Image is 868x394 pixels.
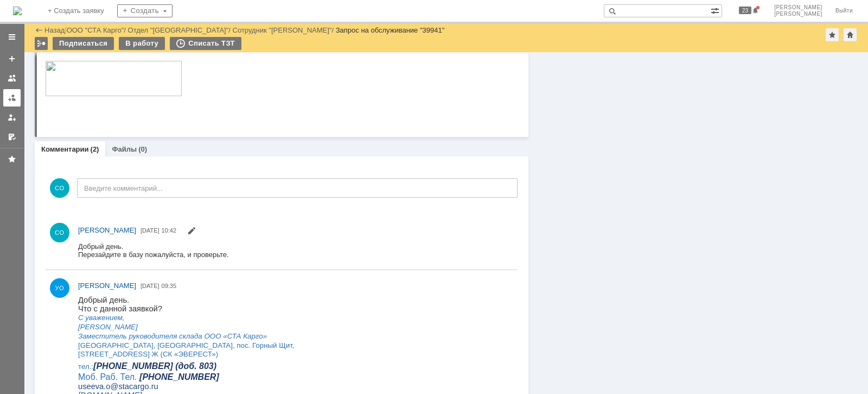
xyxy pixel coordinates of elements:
[336,26,445,34] div: Запрос на обслуживание "39941"
[28,86,32,95] span: o
[233,26,332,34] a: Сотрудник "[PERSON_NAME]"
[112,145,137,153] a: Файлы
[13,7,22,15] img: logo
[25,86,28,95] span: .
[3,89,21,107] a: Заявки в моей ответственности
[141,227,159,234] span: [DATE]
[844,28,857,41] div: Сделать домашней страницей
[3,128,21,146] a: Мои согласования
[56,77,61,86] i: .
[67,26,124,34] a: ООО "СТА Карго"
[774,11,822,17] span: [PERSON_NAME]
[233,26,336,34] div: /
[65,26,66,34] div: |
[826,28,839,41] div: Добавить в избранное
[73,86,80,95] span: ru
[162,227,177,234] span: 10:42
[3,70,21,87] a: Заявки на командах
[711,5,722,15] span: Расширенный поиск
[33,86,41,95] span: @
[67,26,128,34] div: /
[141,283,159,289] span: [DATE]
[71,86,73,95] span: .
[739,7,751,14] span: 23
[3,109,21,126] a: Мои заявки
[13,7,22,15] a: Перейти на домашнюю страницу
[774,4,822,11] span: [PERSON_NAME]
[138,145,147,153] div: (0)
[162,283,177,289] span: 09:35
[78,282,136,290] span: [PERSON_NAME]
[78,225,136,236] a: [PERSON_NAME]
[128,26,233,34] div: /
[35,37,48,50] div: Работа с массовостью
[15,66,138,75] span: [PHONE_NUMBER] (доб. 803)
[61,77,141,86] span: [PHONE_NUMBER]
[78,226,136,234] span: [PERSON_NAME]
[50,178,69,198] span: СО
[11,194,177,202] span: Email отправителя: [EMAIL_ADDRESS][DOMAIN_NAME]
[78,280,136,291] a: [PERSON_NAME]
[128,26,229,34] a: Отдел "[GEOGRAPHIC_DATA]"
[187,228,196,236] span: Редактировать
[41,145,89,153] a: Комментарии
[44,26,65,34] a: Назад
[40,86,71,95] span: stacargo
[91,145,99,153] div: (2)
[117,4,173,17] div: Создать
[3,50,21,67] a: Создать заявку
